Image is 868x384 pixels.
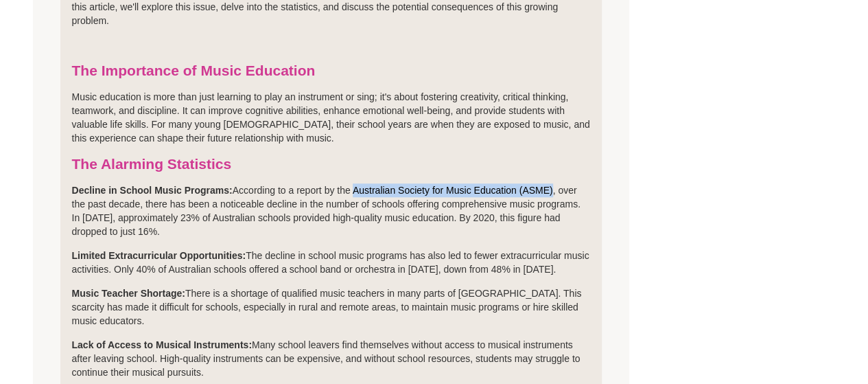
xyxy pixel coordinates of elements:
p: According to a report by the Australian Society for Music Education (ASME), over the past decade,... [72,183,591,238]
h3: The Alarming Statistics [72,155,591,173]
h3: The Importance of Music Education [72,62,591,80]
p: Music education is more than just learning to play an instrument or sing; it's about fostering cr... [72,90,591,145]
strong: Limited Extracurricular Opportunities: [72,250,246,261]
strong: Music Teacher Shortage: [72,288,185,299]
p: The decline in school music programs has also led to fewer extracurricular music activities. Only... [72,249,591,276]
strong: Lack of Access to Musical Instruments: [72,339,252,350]
p: Many school leavers find themselves without access to musical instruments after leaving school. H... [72,338,591,379]
strong: Decline in School Music Programs: [72,185,233,196]
p: There is a shortage of qualified music teachers in many parts of [GEOGRAPHIC_DATA]. This scarcity... [72,286,591,328]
